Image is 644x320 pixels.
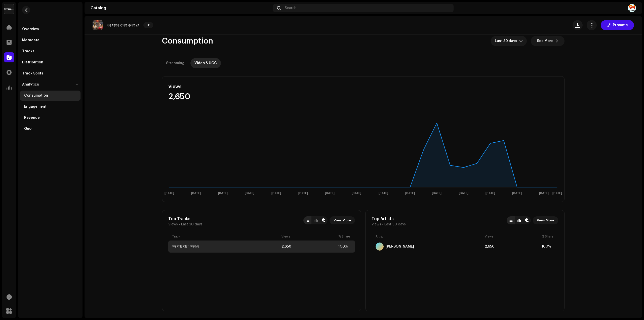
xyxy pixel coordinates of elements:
text: [DATE] [459,192,468,195]
re-m-nav-item: Geo [20,124,80,134]
text: [DATE] [405,192,415,195]
img: c06285f8-cbac-4b53-809f-0d1ca1fea85f [93,20,103,30]
div: Views [168,83,290,91]
text: [DATE] [325,192,335,195]
span: Search [285,6,296,10]
text: [DATE] [552,192,562,195]
re-m-nav-item: Revenue [20,113,80,123]
text: [DATE] [191,192,201,195]
div: Views [281,234,336,238]
text: [DATE] [512,192,522,195]
div: Artist [376,234,483,238]
span: Views [168,222,178,226]
re-m-nav-item: Engagement [20,102,80,112]
span: View More [334,215,351,225]
div: 100% [338,245,351,249]
div: Metadata [22,38,39,42]
text: [DATE] [486,192,495,195]
img: 2980507a-4e19-462b-b0ea-cd4eceb8d719 [628,4,636,12]
div: Revenue [24,116,40,120]
div: Tracks [22,49,34,53]
span: Views [372,222,381,226]
button: Promote [601,20,634,30]
p: ভব সাগর তারণ কারণ হে [107,23,139,28]
span: Last 30 days [384,222,406,226]
button: See More [531,36,565,46]
div: Madhubanti Mukharjee [386,245,414,249]
text: [DATE] [165,192,174,195]
text: [DATE] [432,192,441,195]
div: Track [172,234,279,238]
div: Geo [24,127,31,131]
span: EP [143,22,153,28]
div: Analytics [22,83,39,87]
button: View More [533,216,558,224]
text: [DATE] [352,192,361,195]
div: Track Splits [22,71,43,75]
span: View More [537,215,554,225]
re-m-nav-item: Overview [20,24,80,34]
re-m-nav-item: Consumption [20,91,80,101]
span: • [382,222,383,226]
div: Engagement [24,105,47,109]
re-m-nav-item: Metadata [20,35,80,45]
div: Consumption [24,94,48,98]
div: ভব সাগর তারণ কারণ হে [172,245,199,249]
div: 2,650 [485,245,540,249]
span: Consumption [162,36,213,46]
span: See More [537,36,553,46]
re-m-nav-item: Track Splits [20,68,80,78]
text: [DATE] [379,192,388,195]
span: Promote [613,20,628,30]
text: [DATE] [271,192,281,195]
div: Top Artists [372,216,406,221]
text: [DATE] [539,192,549,195]
div: Distribution [22,60,43,64]
button: View More [330,216,355,224]
text: [DATE] [218,192,228,195]
div: 100% [542,245,554,249]
span: • [179,222,180,226]
div: % Share [338,234,351,238]
text: [DATE] [245,192,254,195]
div: Top Tracks [168,216,203,221]
div: Video & UGC [194,58,217,68]
text: [DATE] [298,192,308,195]
re-m-nav-item: Tracks [20,46,80,56]
img: 408b884b-546b-4518-8448-1008f9c76b02 [4,4,14,14]
div: % Share [542,234,554,238]
div: Streaming [166,58,184,68]
div: Views [485,234,540,238]
re-m-nav-dropdown: Analytics [20,79,80,134]
div: dropdown trigger [519,36,523,46]
div: 2,650 [281,245,336,249]
div: Catalog [91,6,271,10]
re-m-nav-item: Distribution [20,57,80,67]
span: Last 30 days [495,36,519,46]
span: Last 30 days [181,222,203,226]
div: 2,650 [168,93,290,101]
div: Overview [22,27,39,31]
